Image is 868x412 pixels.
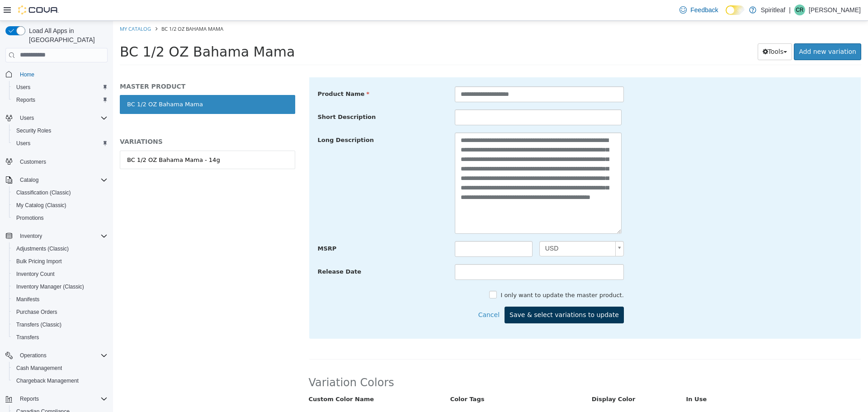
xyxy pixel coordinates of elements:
span: Adjustments (Classic) [13,243,108,254]
span: BC 1/2 OZ Bahama Mama [48,5,110,11]
span: Inventory Manager (Classic) [16,283,84,290]
span: Purchase Orders [16,308,57,316]
span: Users [13,82,108,93]
span: Classification (Classic) [16,189,71,196]
span: Promotions [16,214,44,222]
span: Chargeback Management [13,375,108,386]
span: Users [13,138,108,149]
span: Short Description [205,93,263,99]
input: Dark Mode [726,5,745,15]
span: Bulk Pricing Import [13,256,108,267]
a: Cash Management [13,363,66,374]
a: USD [426,220,511,236]
button: Purchase Orders [9,306,111,318]
span: Transfers (Classic) [13,319,108,330]
span: Inventory [20,232,42,240]
h5: VARIATIONS [7,117,182,125]
span: Reports [13,95,108,105]
span: Home [20,71,34,78]
button: Manifests [9,293,111,306]
p: Spiritleaf [761,5,785,15]
span: Cash Management [13,363,108,374]
span: Reports [16,96,35,104]
a: Purchase Orders [13,307,61,317]
span: Promotions [13,213,108,223]
button: Users [16,113,38,123]
span: Manifests [13,294,108,305]
p: | [789,5,791,15]
span: Security Roles [13,125,108,136]
button: Users [2,112,111,124]
span: Operations [20,352,47,359]
span: Load All Apps in [GEOGRAPHIC_DATA] [25,26,108,44]
button: Transfers (Classic) [9,318,111,331]
span: Manifests [16,296,39,303]
a: Promotions [13,213,47,223]
a: Reports [13,95,39,105]
span: Reports [16,393,108,404]
button: Promotions [9,212,111,224]
span: Users [16,140,30,147]
button: Operations [2,349,111,362]
p: [PERSON_NAME] [809,5,861,15]
span: Cash Management [16,365,62,372]
a: Add new variation [681,23,748,39]
label: Custom Color Name [189,374,330,383]
span: USD [427,221,499,235]
button: Cash Management [9,362,111,374]
a: Home [16,69,38,80]
span: Classification (Classic) [13,187,108,198]
a: Security Roles [13,125,55,136]
a: Bulk Pricing Import [13,256,66,267]
a: Transfers [13,332,42,343]
button: Users [9,81,111,94]
img: Cova [18,5,59,14]
span: CR [796,5,803,15]
label: In Use [566,374,661,383]
label: I only want to update the master product. [385,270,510,279]
a: My Catalog [7,5,38,11]
a: Customers [16,156,50,167]
span: Catalog [20,176,38,184]
a: Classification (Classic) [13,187,75,198]
button: Reports [9,94,111,106]
span: Customers [16,156,108,167]
a: Users [13,138,34,149]
span: Chargeback Management [16,377,79,384]
a: Inventory Manager (Classic) [13,281,88,292]
div: BC 1/2 OZ Bahama Mama - 14g [14,135,107,144]
button: Classification (Classic) [9,186,111,199]
button: Inventory [16,231,46,242]
button: Operations [16,350,50,361]
span: Home [16,69,108,80]
a: Manifests [13,294,43,305]
span: Transfers [16,334,39,341]
div: Courtney R [794,5,805,15]
span: Long Description [205,116,261,123]
label: Display Color [472,374,566,383]
button: Catalog [2,174,111,186]
label: Color Tags [330,374,472,383]
button: Bulk Pricing Import [9,255,111,268]
button: Cancel [365,286,392,303]
a: Users [13,82,34,93]
span: Inventory Count [13,269,108,279]
span: My Catalog (Classic) [13,200,108,211]
span: Reports [20,395,39,403]
a: BC 1/2 OZ Bahama Mama [7,74,182,93]
span: Product Name [205,70,257,76]
button: Reports [2,393,111,405]
a: Adjustments (Classic) [13,243,72,254]
button: Catalog [16,175,42,185]
button: Inventory [2,230,111,242]
span: Transfers (Classic) [16,321,61,328]
a: Add New Color Definition [189,391,755,400]
span: BC 1/2 OZ Bahama Mama [7,23,182,39]
span: Security Roles [16,127,51,134]
button: Inventory Manager (Classic) [9,280,111,293]
button: Home [2,68,111,81]
span: Release Date [205,247,249,254]
span: Adjustments (Classic) [16,245,69,252]
button: Chargeback Management [9,374,111,387]
button: Tools [645,23,679,39]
